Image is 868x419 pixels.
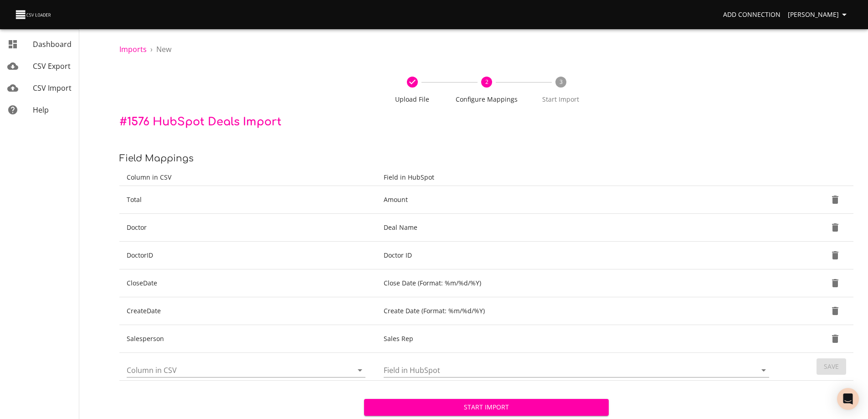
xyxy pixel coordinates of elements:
button: Open [354,364,366,377]
button: Open [757,364,770,377]
button: Delete [824,272,846,294]
button: [PERSON_NAME] [784,6,853,23]
th: Column in CSV [119,169,376,186]
span: Field Mappings [119,153,194,164]
td: DoctorID [119,242,376,269]
td: Close Date (Format: %m/%d/%Y) [376,269,780,297]
td: Sales Rep [376,325,780,353]
td: Doctor [119,214,376,242]
a: Add Connection [719,6,784,23]
button: Delete [824,300,846,322]
img: CSV Loader [15,8,53,21]
span: Start Import [371,402,601,413]
span: [PERSON_NAME] [788,9,850,21]
a: Imports [119,44,147,54]
text: 2 [485,78,488,86]
td: CloseDate [119,269,376,297]
button: Delete [824,189,846,211]
td: CreateDate [119,297,376,325]
td: Salesperson [119,325,376,353]
p: New [156,44,171,55]
button: Delete [824,244,846,266]
td: Amount [376,186,780,214]
span: # 1576 HubSpot Deals Import [119,116,282,128]
button: Delete [824,328,846,350]
td: Doctor ID [376,242,780,269]
button: Delete [824,217,846,238]
td: Deal Name [376,214,780,242]
span: Upload File [379,95,446,104]
th: Field in HubSpot [376,169,780,186]
li: › [150,44,153,55]
span: CSV Export [33,61,71,71]
span: Start Import [527,95,594,104]
span: CSV Import [33,83,72,93]
text: 3 [559,78,562,86]
span: Help [33,105,49,115]
td: Total [119,186,376,214]
span: Add Connection [723,9,781,21]
td: Create Date (Format: %m/%d/%Y) [376,297,780,325]
span: Configure Mappings [453,95,520,104]
button: Start Import [364,399,609,416]
div: Open Intercom Messenger [837,388,859,410]
span: Dashboard [33,39,72,49]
